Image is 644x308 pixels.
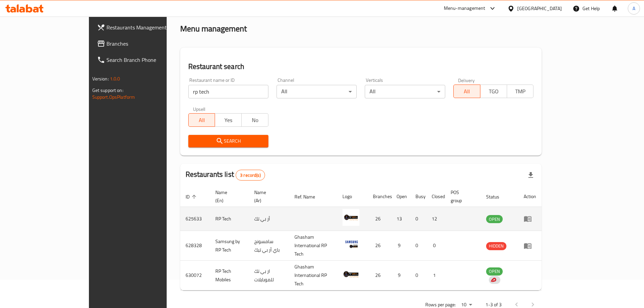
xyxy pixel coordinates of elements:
[188,135,268,147] button: Search
[294,193,324,201] span: Ref. Name
[456,87,478,96] span: All
[188,113,215,127] button: All
[391,261,410,290] td: 9
[241,113,268,127] button: No
[210,207,249,231] td: RP Tech
[486,193,508,201] span: Status
[518,186,542,207] th: Action
[483,87,504,96] span: TGO
[191,115,213,125] span: All
[254,188,281,205] span: Name (Ar)
[180,186,542,290] table: enhanced table
[92,86,123,95] span: Get support on:
[249,207,289,231] td: أر بي تك
[367,207,391,231] td: 26
[186,169,265,181] h2: Restaurants list
[410,186,426,207] th: Busy
[249,231,289,261] td: سامسونج باي أر بي تيك
[486,242,506,250] span: HIDDEN
[426,207,445,231] td: 12
[92,52,196,68] a: Search Branch Phone
[92,35,196,52] a: Branches
[215,113,242,127] button: Yes
[236,172,265,179] span: 3 record(s)
[486,267,503,276] div: OPEN
[410,207,426,231] td: 0
[410,261,426,290] td: 0
[486,215,503,223] span: OPEN
[367,231,391,261] td: 26
[480,85,507,98] button: TGO
[507,85,534,98] button: TMP
[277,85,357,98] div: All
[444,4,485,13] div: Menu-management
[244,115,266,125] span: No
[193,106,206,111] label: Upsell
[524,242,536,250] div: Menu
[489,276,500,284] div: Indicates that the vendor menu management has been moved to DH Catalog service
[188,85,268,98] input: Search for restaurant name or ID..
[210,261,249,290] td: RP Tech Mobiles
[391,231,410,261] td: 9
[391,207,410,231] td: 13
[426,261,445,290] td: 1
[106,40,191,48] span: Branches
[367,261,391,290] td: 26
[92,93,135,101] a: Support.OpsPlatform
[210,231,249,261] td: Samsung by RP Tech
[110,74,120,83] span: 1.0.0
[218,115,239,125] span: Yes
[426,231,445,261] td: 0
[92,74,109,83] span: Version:
[510,87,531,96] span: TMP
[486,215,503,223] div: OPEN
[453,85,480,98] button: All
[92,19,196,35] a: Restaurants Management
[486,242,506,250] div: HIDDEN
[426,186,445,207] th: Closed
[490,277,496,283] img: delivery hero logo
[194,137,263,145] span: Search
[215,188,241,205] span: Name (En)
[236,170,265,181] div: Total records count
[342,266,359,283] img: RP Tech Mobiles
[523,167,539,183] div: Export file
[106,23,191,31] span: Restaurants Management
[106,56,191,64] span: Search Branch Phone
[365,85,445,98] div: All
[188,62,534,72] h2: Restaurant search
[391,186,410,207] th: Open
[289,261,337,290] td: Ghasham International RP Tech
[367,186,391,207] th: Branches
[517,5,562,12] div: [GEOGRAPHIC_DATA]
[342,236,359,253] img: Samsung by RP Tech
[451,188,473,205] span: POS group
[633,5,635,12] span: A
[186,193,198,201] span: ID
[342,209,359,226] img: RP Tech
[486,267,503,275] span: OPEN
[180,23,247,34] h2: Menu management
[337,186,367,207] th: Logo
[410,231,426,261] td: 0
[458,78,475,82] label: Delivery
[249,261,289,290] td: ار بي تك للموبايلات
[289,231,337,261] td: Ghasham International RP Tech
